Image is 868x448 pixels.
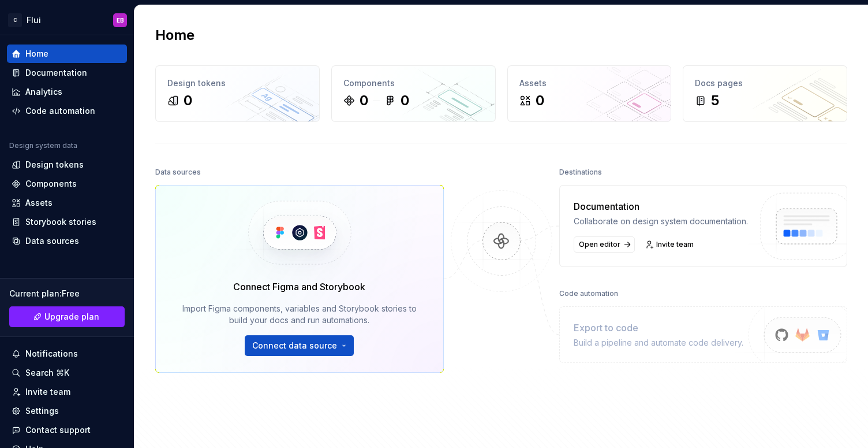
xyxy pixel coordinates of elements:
[574,236,635,253] a: Open editor
[642,236,699,253] a: Invite team
[7,45,127,63] a: Home
[574,337,743,349] div: Build a pipeline and automate code delivery.
[360,91,368,110] div: 0
[117,16,124,25] div: EB
[7,421,127,439] button: Contact support
[7,402,127,420] a: Settings
[7,213,127,231] a: Storybook stories
[401,91,409,110] div: 0
[25,386,70,398] div: Invite team
[519,77,660,89] div: Assets
[25,367,69,379] div: Search ⌘K
[25,216,96,228] div: Storybook stories
[7,364,127,382] button: Search ⌘K
[7,83,127,101] a: Analytics
[559,286,618,302] div: Code automation
[574,216,748,227] div: Collaborate on design system documentation.
[25,197,53,209] div: Assets
[695,77,835,89] div: Docs pages
[155,65,320,122] a: Design tokens0
[252,340,337,351] span: Connect data source
[184,91,192,110] div: 0
[7,232,127,250] a: Data sources
[25,159,84,171] div: Design tokens
[7,345,127,363] button: Notifications
[25,67,87,79] div: Documentation
[233,280,365,294] div: Connect Figma and Storybook
[574,321,743,335] div: Export to code
[7,194,127,212] a: Assets
[155,164,201,180] div: Data sources
[8,13,22,27] div: C
[7,383,127,401] a: Invite team
[25,235,79,247] div: Data sources
[536,91,544,110] div: 0
[343,77,484,89] div: Components
[683,65,847,122] a: Docs pages5
[9,141,77,150] div: Design system data
[574,199,748,213] div: Documentation
[711,91,719,110] div: 5
[507,65,672,122] a: Assets0
[7,155,127,174] a: Design tokens
[25,348,78,360] div: Notifications
[172,303,427,326] div: Import Figma components, variables and Storybook stories to build your docs and run automations.
[245,335,354,356] button: Connect data source
[9,288,125,299] div: Current plan : Free
[167,77,308,89] div: Design tokens
[25,86,62,98] div: Analytics
[656,240,694,249] span: Invite team
[559,164,602,180] div: Destinations
[27,14,41,26] div: Flui
[9,306,125,327] a: Upgrade plan
[25,405,59,417] div: Settings
[7,102,127,120] a: Code automation
[155,26,194,45] h2: Home
[2,8,132,32] button: CFluiEB
[44,311,99,323] span: Upgrade plan
[25,105,95,117] div: Code automation
[579,240,620,249] span: Open editor
[331,65,496,122] a: Components00
[25,424,91,436] div: Contact support
[25,48,48,60] div: Home
[7,64,127,82] a: Documentation
[7,175,127,193] a: Components
[25,178,77,190] div: Components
